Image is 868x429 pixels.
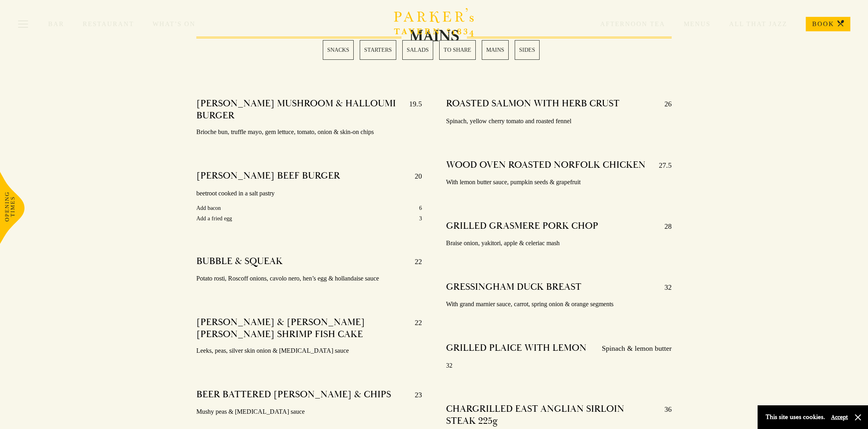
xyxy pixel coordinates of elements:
[196,273,422,285] p: Potato rosti, Roscoff onions, cavolo nero, hen’s egg & hollandaise sauce
[419,203,422,213] p: 6
[360,40,396,60] a: 2 / 6
[854,413,862,421] button: Close and accept
[446,342,587,355] h4: GRILLED PLAICE WITH LEMON
[446,281,581,294] h4: GRESSINGHAM DUCK BREAST
[446,116,672,127] p: Spinach, yellow cherry tomato and roasted fennel
[196,388,391,401] h4: BEER BATTERED [PERSON_NAME] & CHIPS
[446,98,619,110] h4: ROASTED SALMON WITH HERB CRUST
[196,406,422,418] p: Mushy peas & [MEDICAL_DATA] sauce
[446,220,598,233] h4: GRILLED GRASMERE PORK CHOP
[656,403,672,427] p: 36
[401,98,422,122] p: 19.5
[196,203,221,213] p: Add bacon
[407,316,422,340] p: 22
[407,388,422,401] p: 23
[446,238,672,249] p: Braise onion, yakitori, apple & celeriac mash
[196,316,407,340] h4: [PERSON_NAME] & [PERSON_NAME] [PERSON_NAME] SHRIMP FISH CAKE
[196,255,283,268] h4: BUBBLE & SQUEAK
[196,188,422,199] p: beetroot cooked in a salt pastry
[446,177,672,188] p: With lemon butter sauce, pumpkin seeds & grapefruit
[402,40,433,60] a: 3 / 6
[323,40,354,60] a: 1 / 6
[766,411,825,423] p: This site uses cookies.
[407,255,422,268] p: 22
[651,159,672,172] p: 27.5
[446,403,656,427] h4: CHARGRILLED EAST ANGLIAN SIRLOIN STEAK 225g
[419,213,422,224] p: 3
[196,345,422,357] p: Leeks, peas, silver skin onion & [MEDICAL_DATA] sauce
[656,98,672,110] p: 26
[656,281,672,294] p: 32
[594,342,672,355] p: Spinach & lemon butter
[831,413,848,421] button: Accept
[446,360,672,372] p: 32
[196,126,422,138] p: Brioche bun, truffle mayo, gem lettuce, tomato, onion & skin-on chips
[656,220,672,233] p: 28
[407,170,422,183] p: 20
[482,40,509,60] a: 5 / 6
[196,213,232,224] p: Add a fried egg
[446,159,646,172] h4: WOOD OVEN ROASTED NORFOLK CHICKEN
[515,40,540,60] a: 6 / 6
[196,98,401,122] h4: [PERSON_NAME] MUSHROOM & HALLOUMI BURGER
[196,170,340,183] h4: [PERSON_NAME] BEEF BURGER
[446,299,672,310] p: With grand marnier sauce, carrot, spring onion & orange segments
[439,40,476,60] a: 4 / 6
